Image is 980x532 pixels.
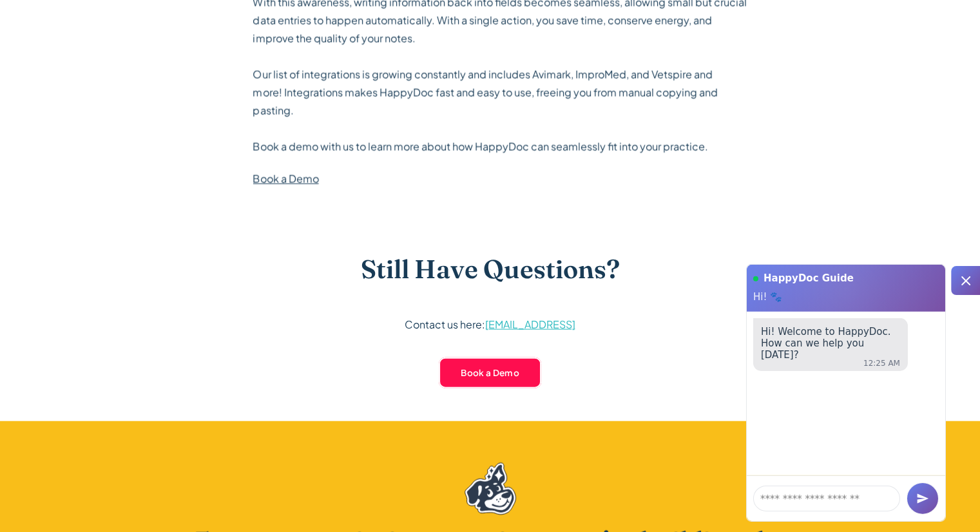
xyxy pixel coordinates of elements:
h3: Still Have Questions? [361,254,620,285]
p: Contact us here: [405,316,575,334]
a: Book a Demo [253,172,319,185]
a: [EMAIL_ADDRESS] [485,318,575,331]
a: Book a Demo [439,357,541,388]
